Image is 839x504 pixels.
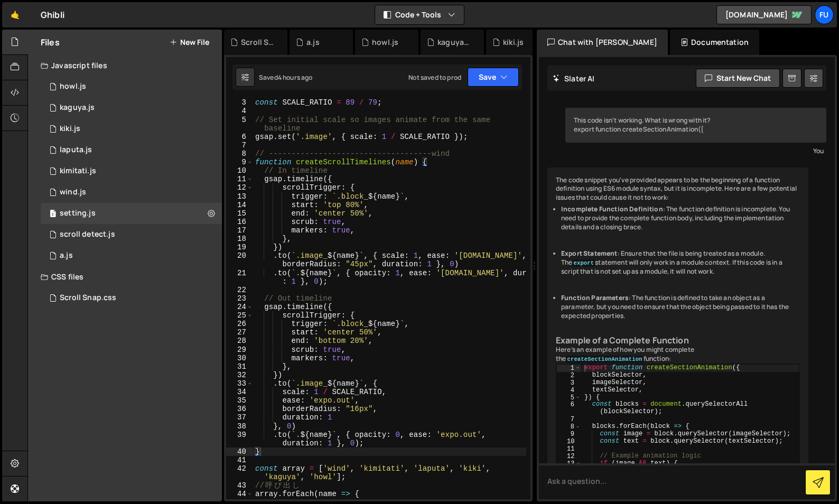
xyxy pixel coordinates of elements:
div: 17069/47029.js [41,76,222,97]
div: This code isn't working. What is wrong with it? export function createSectionAnimation({ [565,108,826,143]
div: 4 [226,107,253,115]
div: 17069/46980.css [41,287,222,309]
div: 37 [226,413,253,422]
li: : Ensure that the file is being treated as a module. The statement will only work in a module con... [561,249,800,276]
button: Save [468,68,519,87]
a: 🤙 [2,2,28,27]
h2: Files [41,36,60,48]
li: : The function is defined to take an object as a parameter, but you need to ensure that the objec... [561,294,800,320]
div: 4 hours ago [278,73,313,82]
div: 39 [226,431,253,447]
div: 13 [557,460,581,467]
div: kiki.js [60,124,80,134]
code: export [572,259,595,267]
div: wind.js [60,188,86,197]
a: [DOMAIN_NAME] [716,5,812,24]
h2: Slater AI [553,73,595,83]
div: 29 [226,346,253,354]
h3: Example of a Complete Function [556,335,800,346]
div: 7 [226,141,253,150]
div: setting.js [60,209,96,218]
div: kimitati.js [60,166,96,176]
div: 44 [226,490,253,498]
div: 17 [226,226,253,235]
button: Code + Tools [375,5,464,24]
div: 22 [226,286,253,294]
div: 10 [226,166,253,175]
div: 28 [226,337,253,345]
div: 17069/47023.js [41,224,222,245]
div: 21 [226,269,253,286]
div: 43 [226,481,253,490]
div: 15 [226,209,253,218]
div: Scroll Snap.css [241,37,275,48]
div: 8 [557,423,581,431]
div: scroll detect.js [60,230,115,239]
div: 13 [226,192,253,201]
div: 5 [226,116,253,133]
div: 12 [226,183,253,192]
div: 30 [226,354,253,362]
div: 17069/47026.js [41,182,222,203]
div: 17069/47065.js [41,245,222,266]
button: Start new chat [696,69,780,88]
div: 40 [226,447,253,456]
div: 7 [557,416,581,423]
div: howl.js [60,82,86,91]
div: Chat with [PERSON_NAME] [537,30,668,55]
div: 36 [226,405,253,413]
div: 18 [226,235,253,243]
div: howl.js [372,37,398,48]
div: You [568,145,824,156]
div: 24 [226,303,253,311]
div: 17069/47030.js [41,97,222,118]
div: 33 [226,379,253,388]
div: 14 [226,201,253,209]
div: 11 [557,445,581,452]
div: 19 [226,243,253,251]
div: 10 [557,438,581,445]
div: 17069/47028.js [41,139,222,161]
div: Not saved to prod [408,73,461,82]
div: 4 [557,386,581,394]
div: 5 [557,394,581,401]
div: CSS files [28,266,222,287]
div: 26 [226,320,253,328]
div: Ghibli [41,8,64,21]
div: Documentation [670,30,759,55]
div: 17069/47031.js [41,118,222,139]
div: 38 [226,422,253,431]
div: 23 [226,294,253,303]
div: 11 [226,175,253,183]
div: laputa.js [60,145,92,155]
div: Javascript files [28,55,222,76]
div: 6 [557,401,581,416]
li: : The function definition is incomplete. You need to provide the complete function body, includin... [561,205,800,231]
button: New File [170,38,209,46]
div: Scroll Snap.css [60,293,116,303]
div: a.js [306,37,320,48]
div: 9 [226,158,253,166]
div: 1 [557,365,581,372]
code: createSectionAnimation [566,356,643,363]
a: Fu [815,5,834,24]
div: 31 [226,362,253,371]
div: Saved [259,73,313,82]
div: 34 [226,388,253,396]
div: a.js [60,251,73,260]
div: 17069/46978.js [41,161,222,182]
div: 20 [226,251,253,268]
div: 41 [226,456,253,464]
div: kaguya.js [60,103,95,113]
div: kiki.js [503,37,524,48]
div: 6 [226,133,253,141]
div: 9 [557,431,581,438]
div: 42 [226,464,253,481]
span: 1 [50,210,56,219]
div: 17069/47032.js [41,203,222,224]
div: 8 [226,150,253,158]
div: 12 [557,452,581,460]
div: 3 [557,379,581,386]
strong: Incomplete Function Definition [561,204,663,213]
